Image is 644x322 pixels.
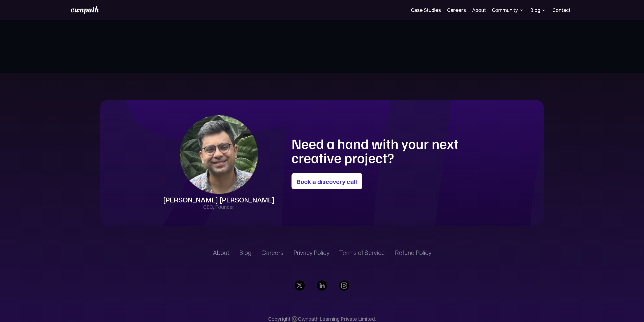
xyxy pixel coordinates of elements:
[261,250,283,256] a: Careers
[292,173,362,189] a: Book a discovery call
[239,250,251,256] a: Blog
[339,250,385,256] a: Terms of Service
[203,203,234,211] div: CEO, Founder
[411,7,441,13] a: Case Studies
[292,136,465,165] h1: Need a hand with your next creative project?
[492,7,524,13] div: Community
[395,250,431,256] a: Refund Policy
[530,7,546,13] div: Blog
[447,7,466,13] a: Careers
[294,250,329,256] a: Privacy Policy
[472,7,486,13] a: About
[163,196,275,203] div: [PERSON_NAME] [PERSON_NAME]
[213,250,230,256] a: About
[552,7,571,13] a: Contact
